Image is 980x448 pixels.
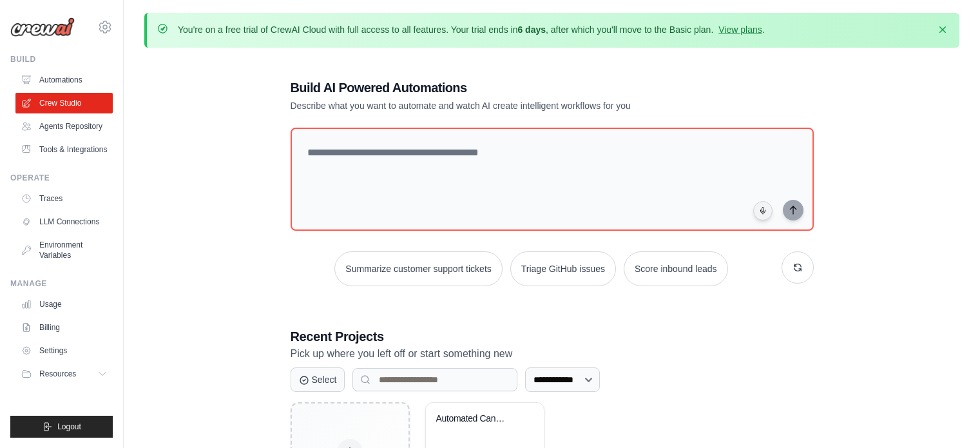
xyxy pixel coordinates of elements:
button: Resources [15,364,113,384]
a: Settings [15,340,113,361]
span: Logout [57,422,81,432]
a: Usage [15,294,113,315]
a: View plans [718,24,762,35]
button: Get new suggestions [782,251,814,284]
a: Agents Repository [15,116,113,137]
button: Score inbound leads [624,251,728,286]
button: Select [291,367,345,392]
a: Automations [15,70,113,90]
a: Environment Variables [15,235,113,266]
div: Automated Candidate Onboarding Workflow [436,413,514,425]
button: Click to speak your automation idea [753,201,773,220]
a: LLM Connections [15,211,113,232]
h3: Recent Projects [291,327,814,346]
p: You're on a free trial of CrewAI Cloud with full access to all features. Your trial ends in , aft... [178,23,765,36]
img: Logo [10,17,75,37]
div: Operate [10,173,113,183]
button: Logout [10,416,113,438]
a: Tools & Integrations [15,139,113,160]
div: Build [10,54,113,64]
a: Crew Studio [15,93,113,113]
h1: Build AI Powered Automations [291,79,724,97]
strong: 6 days [517,24,546,35]
p: Describe what you want to automate and watch AI create intelligent workflows for you [291,99,724,112]
p: Pick up where you left off or start something new [291,346,814,362]
a: Billing [15,317,113,338]
a: Traces [15,188,113,209]
button: Triage GitHub issues [510,251,616,286]
div: Manage [10,278,113,289]
button: Summarize customer support tickets [334,251,502,286]
span: Resources [39,369,76,379]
